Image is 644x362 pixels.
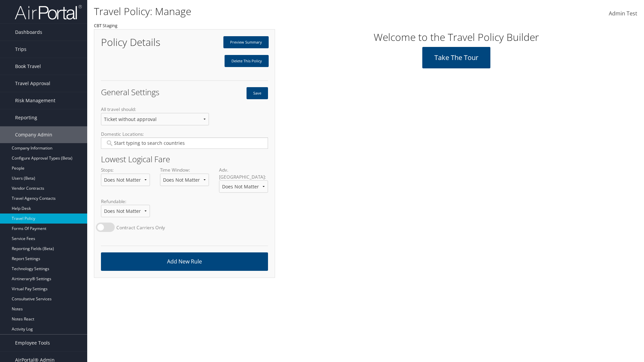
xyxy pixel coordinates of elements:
[223,36,269,48] a: Preview Summary
[116,224,165,231] label: Contract Carriers Only
[219,167,268,198] label: Adv. [GEOGRAPHIC_DATA]:
[15,58,41,75] span: Book Travel
[101,106,209,130] label: All travel should:
[15,41,26,58] span: Trips
[247,87,268,99] button: Save
[219,180,268,193] select: Adv. [GEOGRAPHIC_DATA]:
[101,131,268,154] label: Domestic Locations:
[609,10,637,17] span: Admin Test
[105,140,263,146] input: Domestic Locations:
[101,113,209,125] select: All travel should:
[15,24,42,41] span: Dashboards
[101,155,268,163] h2: Lowest Logical Fare
[101,252,268,271] a: Add New Rule
[422,47,490,68] a: Take the tour
[15,335,50,351] span: Employee Tools
[609,3,637,24] a: Admin Test
[15,109,37,126] span: Reporting
[101,198,150,223] label: Refundable:
[160,174,209,186] select: Time Window:
[15,75,50,92] span: Travel Approval
[94,22,117,28] small: CBT Staging
[101,167,150,191] label: Stops:
[94,4,456,18] h1: Travel Policy: Manage
[101,174,150,186] select: Stops:
[15,126,52,143] span: Company Admin
[15,4,82,20] img: airportal-logo.png
[15,92,55,109] span: Risk Management
[280,30,632,44] h1: Welcome to the Travel Policy Builder
[224,55,269,67] a: Delete This Policy
[101,37,179,47] h1: Policy Details
[101,205,150,217] select: Refundable:
[160,167,209,191] label: Time Window:
[101,88,179,96] h2: General Settings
